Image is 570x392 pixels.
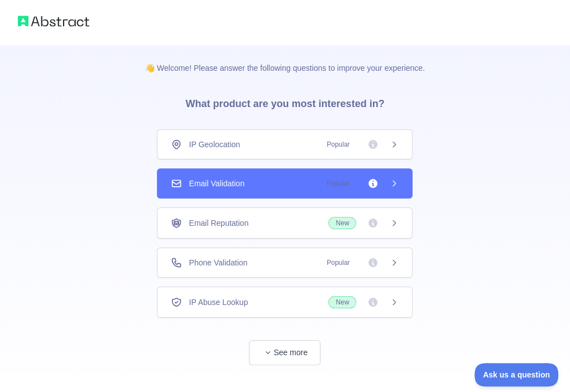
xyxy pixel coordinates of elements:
[320,257,356,268] span: Popular
[18,13,89,29] img: Abstract logo
[320,178,356,189] span: Popular
[189,178,244,189] span: Email Validation
[167,74,402,129] h3: What product are you most interested in?
[127,45,443,74] p: 👋 Welcome! Please answer the following questions to improve your experience.
[189,257,247,268] span: Phone Validation
[189,217,248,229] span: Email Reputation
[249,340,320,365] button: See more
[328,296,356,308] span: New
[320,139,356,150] span: Popular
[189,139,240,150] span: IP Geolocation
[328,217,356,229] span: New
[189,297,248,308] span: IP Abuse Lookup
[475,363,559,386] iframe: Toggle Customer Support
